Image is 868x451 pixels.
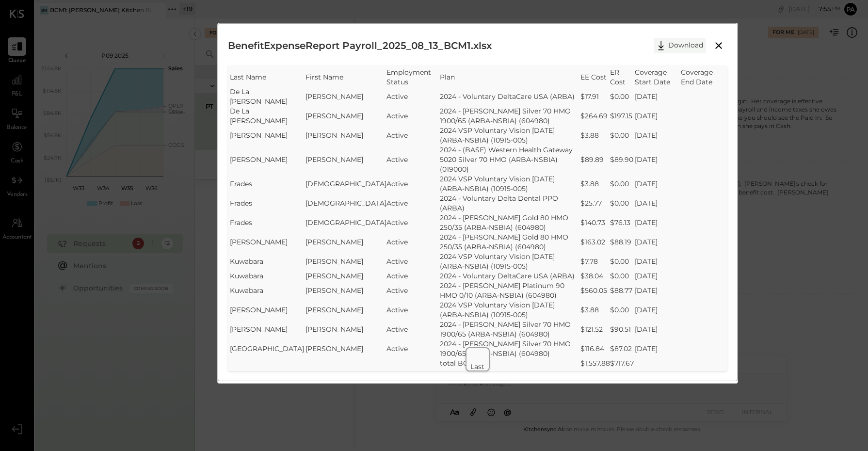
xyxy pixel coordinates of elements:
[635,339,680,358] td: [DATE]
[305,339,386,358] td: [PERSON_NAME]
[610,106,635,126] td: $197.15
[440,174,580,193] td: 2024 VSP Voluntary Vision [DATE] (ARBA-NSBIA) (10915-005)
[635,320,680,339] td: [DATE]
[440,67,580,87] td: Plan
[230,193,306,213] td: Frades
[610,174,635,193] td: $0.00
[386,281,440,300] td: Active
[230,145,306,174] td: [PERSON_NAME]
[440,213,580,232] td: 2024 - [PERSON_NAME] Gold 80 HMO 250/35 (ARBA-NSBIA) (604980)
[635,106,680,126] td: [DATE]
[386,271,440,281] td: Active
[440,281,580,300] td: 2024 - [PERSON_NAME] Platinum 90 HMO 0/10 (ARBA-NSBIA) (604980)
[610,193,635,213] td: $0.00
[635,281,680,300] td: [DATE]
[305,145,386,174] td: [PERSON_NAME]
[635,271,680,281] td: [DATE]
[440,232,580,252] td: 2024 - [PERSON_NAME] Gold 80 HMO 250/35 (ARBA-NSBIA) (604980)
[230,300,306,320] td: [PERSON_NAME]
[386,126,440,145] td: Active
[440,339,580,358] td: 2024 - [PERSON_NAME] Silver 70 HMO 1900/65 (ARBA-NSBIA) (604980)
[580,281,610,300] td: $560.05
[610,232,635,252] td: $88.19
[305,126,386,145] td: [PERSON_NAME]
[580,339,610,358] td: $116.84
[580,106,610,126] td: $264.69
[635,126,680,145] td: [DATE]
[230,126,306,145] td: [PERSON_NAME]
[610,271,635,281] td: $0.00
[635,145,680,174] td: [DATE]
[305,320,386,339] td: [PERSON_NAME]
[470,352,545,381] td: Last Name
[580,67,610,87] td: EE Cost
[635,300,680,320] td: [DATE]
[230,252,306,271] td: Kuwabara
[386,193,440,213] td: Active
[440,193,580,213] td: 2024 - Voluntary Delta Dental PPO (ARBA)
[610,320,635,339] td: $90.51
[386,87,440,106] td: Active
[635,232,680,252] td: [DATE]
[305,232,386,252] td: [PERSON_NAME]
[230,232,306,252] td: [PERSON_NAME]
[580,126,610,145] td: $3.88
[580,300,610,320] td: $3.88
[610,87,635,106] td: $0.00
[635,87,680,106] td: [DATE]
[440,87,580,106] td: 2024 - Voluntary DeltaCare USA (ARBA)
[580,193,610,213] td: $25.77
[305,271,386,281] td: [PERSON_NAME]
[635,252,680,271] td: [DATE]
[386,300,440,320] td: Active
[580,87,610,106] td: $17.91
[440,126,580,145] td: 2024 VSP Voluntary Vision [DATE] (ARBA-NSBIA) (10915-005)
[440,252,580,271] td: 2024 VSP Voluntary Vision [DATE] (ARBA-NSBIA) (10915-005)
[386,232,440,252] td: Active
[580,232,610,252] td: $163.02
[386,106,440,126] td: Active
[440,320,580,339] td: 2024 - [PERSON_NAME] Silver 70 HMO 1900/65 (ARBA-NSBIA) (604980)
[610,145,635,174] td: $89.90
[580,271,610,281] td: $38.04
[440,300,580,320] td: 2024 VSP Voluntary Vision [DATE] (ARBA-NSBIA) (10915-005)
[305,252,386,271] td: [PERSON_NAME]
[305,87,386,106] td: [PERSON_NAME]
[230,87,306,106] td: De La [PERSON_NAME]
[610,252,635,271] td: $0.00
[580,320,610,339] td: $121.52
[635,67,680,87] td: Coverage Start Date
[230,174,306,193] td: Frades
[580,252,610,271] td: $7.78
[230,339,306,358] td: [GEOGRAPHIC_DATA]
[610,281,635,300] td: $88.77
[230,67,306,87] td: Last Name
[610,213,635,232] td: $76.13
[580,174,610,193] td: $3.88
[440,145,580,174] td: 2024 - (BASE) Western Health Gateway 5020 Silver 70 HMO (ARBA-NSBIA)(019000)
[305,106,386,126] td: [PERSON_NAME]
[440,271,580,281] td: 2024 - Voluntary DeltaCare USA (ARBA)
[610,67,635,87] td: ER Cost
[386,145,440,174] td: Active
[386,174,440,193] td: Active
[635,213,680,232] td: [DATE]
[305,300,386,320] td: [PERSON_NAME]
[635,193,680,213] td: [DATE]
[230,281,306,300] td: Kuwabara
[305,67,386,87] td: First Name
[610,339,635,358] td: $87.02
[610,126,635,145] td: $0.00
[230,213,306,232] td: Frades
[228,33,492,58] h2: BenefitExpenseReport Payroll_2025_08_13_BCM1.xlsx
[610,300,635,320] td: $0.00
[230,271,306,281] td: Kuwabara
[230,106,306,126] td: De La [PERSON_NAME]
[386,252,440,271] td: Active
[305,281,386,300] td: [PERSON_NAME]
[580,145,610,174] td: $89.89
[440,106,580,126] td: 2024 - [PERSON_NAME] Silver 70 HMO 1900/65 (ARBA-NSBIA) (604980)
[580,213,610,232] td: $140.73
[654,38,706,53] button: Download
[635,174,680,193] td: [DATE]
